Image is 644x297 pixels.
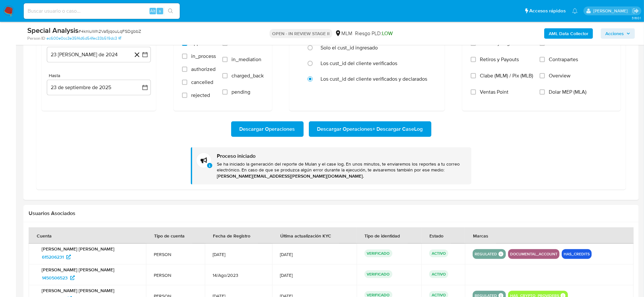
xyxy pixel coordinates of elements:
button: Acciones [601,28,635,39]
span: Riesgo PLD: [355,30,393,37]
b: Person ID [27,35,45,41]
a: Notificaciones [572,8,578,14]
h2: Usuarios Asociados [29,210,634,217]
span: 3.160.1 [632,15,641,20]
span: Alt [150,8,155,14]
span: s [159,8,161,14]
div: MLM [335,30,352,37]
p: cesar.gonzalez@mercadolibre.com.mx [593,8,630,14]
span: Acciones [605,28,624,39]
button: search-icon [164,7,177,16]
span: Accesos rápidos [529,7,566,14]
input: Buscar usuario o caso... [24,7,180,15]
b: Special Analysis [27,25,78,35]
b: AML Data Collector [549,28,588,39]
button: AML Data Collector [544,28,593,39]
a: ec600e0cc3e35f4d6d54fec33b519dc3 [46,35,121,41]
p: OPEN - IN REVIEW STAGE II [269,29,332,38]
a: Salir [632,7,639,14]
span: # 4knIuWh2Va5jqouLqFSDgbbZ [78,28,141,34]
span: LOW [382,30,393,37]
